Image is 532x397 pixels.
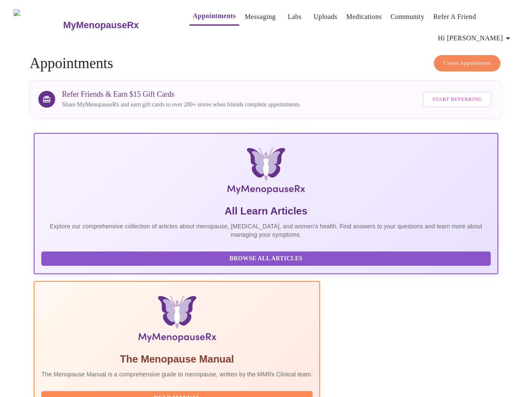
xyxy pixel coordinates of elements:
a: Appointments [193,10,236,22]
h4: Appointments [29,55,502,72]
h3: MyMenopauseRx [63,20,139,31]
button: Community [387,8,428,25]
a: Community [390,11,425,23]
button: Refer a Friend [430,8,480,25]
span: Hi [PERSON_NAME] [438,32,513,44]
button: Uploads [310,8,341,25]
a: Medications [346,11,382,23]
span: Browse All Articles [50,254,482,264]
p: Explore our comprehensive collection of articles about menopause, [MEDICAL_DATA], and women's hea... [41,222,490,239]
button: Messaging [241,8,279,25]
img: Menopause Manual [84,295,269,346]
a: Uploads [313,11,337,23]
h5: The Menopause Manual [41,352,313,366]
a: Browse All Articles [41,254,492,262]
button: Start Referring [423,92,491,107]
a: Refer a Friend [433,11,476,23]
a: MyMenopauseRx [62,11,172,40]
h3: Refer Friends & Earn $15 Gift Cards [62,90,299,99]
img: MyMenopauseRx Logo [13,9,62,41]
h5: All Learn Articles [41,204,490,218]
button: Appointments [190,8,239,26]
img: MyMenopauseRx Logo [111,147,421,198]
button: Create Appointment [434,55,500,71]
a: Messaging [245,11,275,23]
span: Start Referring [432,95,482,104]
button: Labs [281,8,308,25]
p: The Menopause Manual is a comprehensive guide to menopause, written by the MMRx Clinical team. [41,370,313,378]
button: Browse All Articles [41,251,490,266]
button: Hi [PERSON_NAME] [435,30,516,47]
button: Medications [343,8,385,25]
a: Start Referring [421,87,493,111]
span: Create Appointment [444,58,491,68]
a: Labs [288,11,302,23]
p: Share MyMenopauseRx and earn gift cards to over 200+ stores when friends complete appointments [62,101,299,109]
